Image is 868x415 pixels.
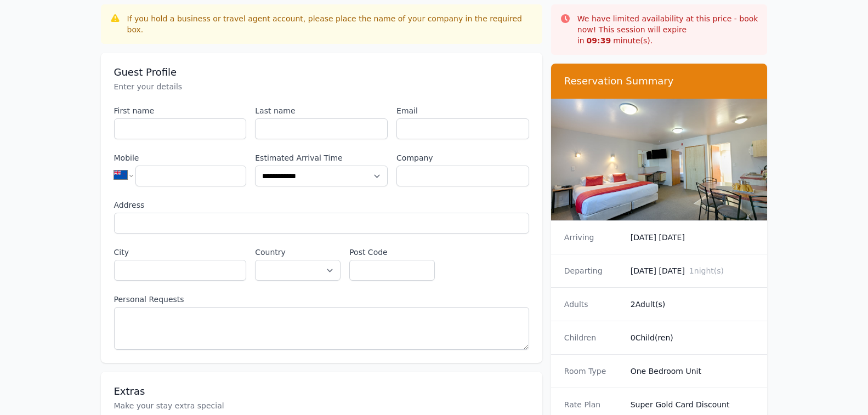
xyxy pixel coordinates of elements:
dt: Room Type [564,366,622,377]
dd: Super Gold Card Discount [631,399,754,410]
div: If you hold a business or travel agent account, please place the name of your company in the requ... [127,13,534,35]
label: Last name [255,105,388,116]
h3: Extras [114,385,529,398]
img: One Bedroom Unit [551,99,768,220]
dt: Departing [564,265,622,276]
dd: 0 Child(ren) [631,332,754,343]
p: Enter your details [114,81,529,92]
label: Personal Requests [114,294,529,305]
label: Estimated Arrival Time [255,152,388,163]
dd: [DATE] [DATE] [631,232,754,243]
span: 1 night(s) [689,266,724,275]
strong: 09 : 39 [587,36,611,45]
h3: Reservation Summary [564,75,754,88]
label: Address [114,200,529,211]
dt: Adults [564,299,622,310]
dt: Rate Plan [564,399,622,410]
dt: Arriving [564,232,622,243]
label: Country [255,247,341,258]
label: Post Code [349,247,435,258]
dt: Children [564,332,622,343]
label: City [114,247,247,258]
p: Make your stay extra special [114,400,529,411]
dd: [DATE] [DATE] [631,265,754,276]
p: We have limited availability at this price - book now! This session will expire in minute(s). [577,13,759,46]
dd: One Bedroom Unit [631,366,754,377]
label: Mobile [114,152,247,163]
label: First name [114,105,247,116]
label: Email [396,105,529,116]
h3: Guest Profile [114,66,529,79]
dd: 2 Adult(s) [631,299,754,310]
label: Company [396,152,529,163]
